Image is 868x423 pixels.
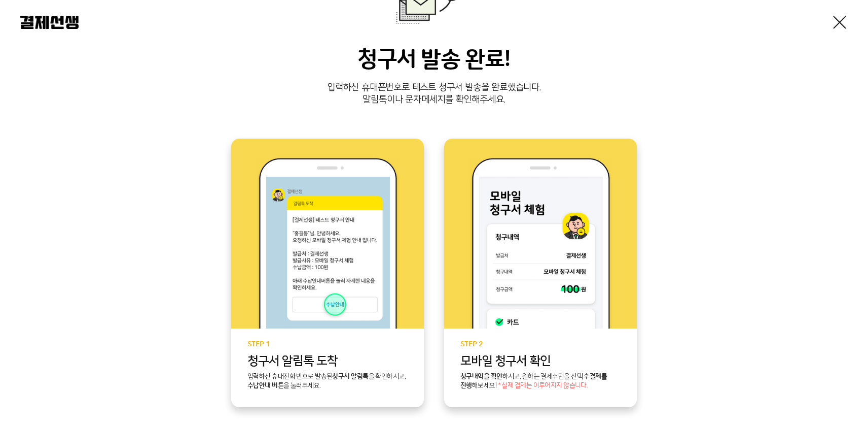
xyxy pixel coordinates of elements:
b: 수납안내 버튼 [247,382,283,389]
h3: 청구서 발송 완료! [20,46,848,74]
b: 청구서 알림톡 [332,373,368,380]
p: 청구서 알림톡 도착 [247,354,408,368]
p: 모바일 청구서 확인 [460,354,621,368]
p: STEP 2 [460,341,621,348]
b: 청구내역을 확인 [460,373,502,380]
p: 입력하신 휴대전화 번호로 발송된 을 확인하시고, 을 눌러주세요. [247,372,408,391]
img: 결제선생 [20,16,79,29]
img: step1 이미지 [256,158,400,329]
p: STEP 1 [247,341,408,348]
p: 입력하신 휴대폰번호로 테스트 청구서 발송을 완료했습니다. 알림톡이나 문자메세지를 확인해주세요. [20,82,848,106]
p: 하시고, 원하는 결제수단을 선택 후 해보세요! [460,372,621,391]
span: * 실제 결제는 이루어지지 않습니다. [498,382,588,389]
img: step2 이미지 [468,158,613,329]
